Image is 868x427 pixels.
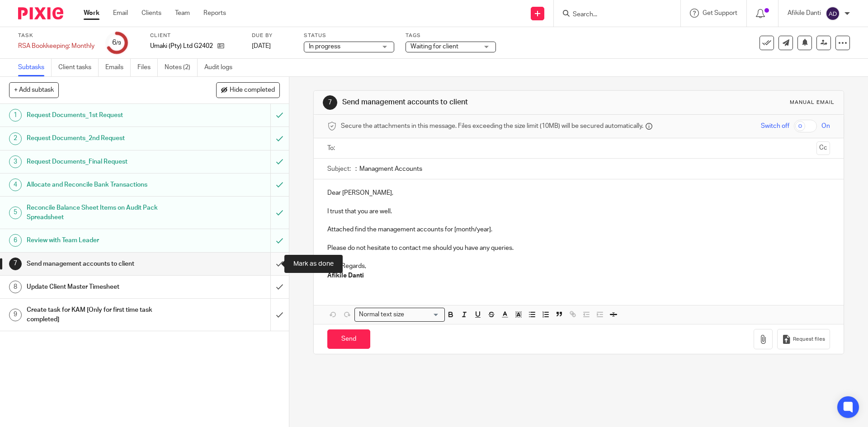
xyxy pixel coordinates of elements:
[572,11,653,19] input: Search
[327,262,830,271] p: Kind Regards,
[27,257,183,271] h1: Send management accounts to client
[406,32,496,39] label: Tags
[9,132,22,145] div: 2
[9,155,22,168] div: 3
[112,38,121,48] div: 6
[354,308,445,322] div: Search for option
[323,95,337,110] div: 7
[18,32,94,39] label: Task
[703,10,737,16] span: Get Support
[18,59,52,76] a: Subtasks
[327,225,830,234] p: Attached find the management accounts for [month/year].
[790,99,835,106] div: Manual email
[84,9,99,18] a: Work
[327,207,830,216] p: I trust that you are well.
[150,42,213,51] p: Umaki (Pty) Ltd G2402
[27,201,183,224] h1: Reconcile Balance Sheet Items on Audit Pack Spreadsheet
[27,178,183,192] h1: Allocate and Reconcile Bank Transactions
[27,155,183,169] h1: Request Documents_Final Request
[113,9,128,18] a: Email
[327,188,830,197] p: Dear [PERSON_NAME],
[27,280,183,294] h1: Update Client Master Timesheet
[252,43,271,49] span: [DATE]
[150,32,241,39] label: Client
[793,336,825,343] span: Request files
[327,144,337,153] label: To:
[9,178,22,191] div: 4
[58,59,99,76] a: Client tasks
[27,108,183,122] h1: Request Documents_1st Request
[9,109,22,122] div: 1
[18,42,94,51] div: RSA Bookkeeping: Monthly
[304,32,394,39] label: Status
[357,310,406,319] span: Normal text size
[342,98,598,107] h1: Send management accounts to client
[9,309,22,321] div: 9
[821,122,830,131] span: On
[252,32,292,39] label: Due by
[203,9,226,18] a: Reports
[327,244,830,253] p: Please do not hesitate to contact me should you have any queries.
[116,41,121,46] small: /9
[27,303,183,326] h1: Create task for KAM [Only for first time task completed]
[105,59,131,76] a: Emails
[9,82,59,98] button: + Add subtask
[309,43,340,50] span: In progress
[9,258,22,270] div: 7
[761,122,789,131] span: Switch off
[826,6,840,21] img: svg%3E
[18,7,63,19] img: Pixie
[27,131,183,145] h1: Request Documents_2nd Request
[137,59,158,76] a: Files
[788,9,821,18] p: Afikile Danti
[27,234,183,247] h1: Review with Team Leader
[410,43,458,50] span: Waiting for client
[165,59,198,76] a: Notes (2)
[407,310,439,319] input: Search for option
[9,206,22,219] div: 5
[816,141,830,155] button: Cc
[230,87,275,94] span: Hide completed
[327,329,370,349] input: Send
[341,122,643,131] span: Secure the attachments in this message. Files exceeding the size limit (10MB) will be secured aut...
[327,164,351,174] label: Subject:
[204,59,239,76] a: Audit logs
[9,281,22,293] div: 8
[216,82,280,98] button: Hide completed
[9,234,22,247] div: 6
[327,272,364,279] strong: Afikile Danti
[777,329,830,349] button: Request files
[142,9,161,18] a: Clients
[175,9,190,18] a: Team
